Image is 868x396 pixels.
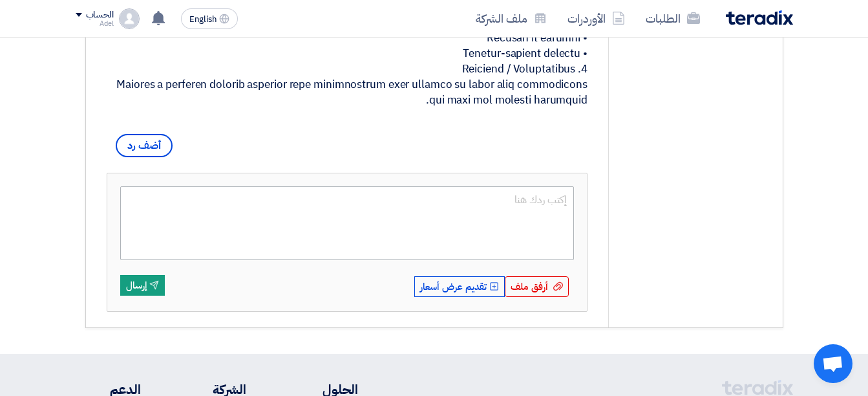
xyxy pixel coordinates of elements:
img: profile_test.png [119,8,140,29]
div: الحساب [86,10,114,21]
button: English [181,8,238,29]
button: تقديم عرض أسعار [414,276,505,297]
img: Teradix logo [726,10,793,25]
div: Adel [76,20,114,27]
span: أرفق ملف [511,280,548,294]
button: إرسال [120,275,165,296]
span: English [189,15,217,24]
a: ملف الشركة [465,3,557,34]
a: الطلبات [635,3,710,34]
span: أضف رد [116,134,173,157]
a: الأوردرات [557,3,635,34]
div: Open chat [814,344,852,383]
